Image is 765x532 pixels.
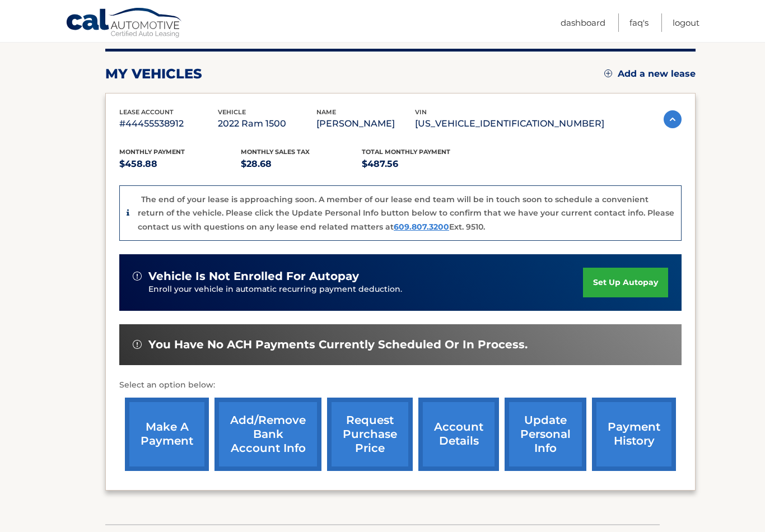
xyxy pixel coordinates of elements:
img: alert-white.svg [133,340,142,349]
span: Total Monthly Payment [362,148,450,156]
p: Enroll your vehicle in automatic recurring payment deduction. [148,283,583,296]
a: Add a new lease [604,68,696,80]
a: make a payment [125,398,209,471]
span: vin [415,108,427,116]
a: set up autopay [583,268,668,297]
p: Select an option below: [119,379,682,392]
p: $487.56 [362,156,483,172]
p: #44455538912 [119,116,218,132]
p: $458.88 [119,156,241,172]
a: FAQ's [629,13,649,32]
a: Cal Automotive [66,7,183,40]
p: $28.68 [241,156,362,172]
span: Monthly sales Tax [241,148,310,156]
span: You have no ACH payments currently scheduled or in process. [148,338,528,352]
img: alert-white.svg [133,272,142,281]
span: lease account [119,108,174,116]
img: accordion-active.svg [664,110,682,128]
p: [US_VEHICLE_IDENTIFICATION_NUMBER] [415,116,604,132]
span: name [316,108,336,116]
img: add.svg [604,69,612,77]
p: The end of your lease is approaching soon. A member of our lease end team will be in touch soon t... [138,194,674,232]
a: payment history [592,398,676,471]
span: vehicle is not enrolled for autopay [148,269,359,283]
a: 609.807.3200 [394,222,449,232]
a: Logout [673,13,699,32]
span: vehicle [218,108,246,116]
p: 2022 Ram 1500 [218,116,316,132]
p: [PERSON_NAME] [316,116,415,132]
span: Monthly Payment [119,148,185,156]
a: Add/Remove bank account info [214,398,321,471]
a: account details [418,398,499,471]
h2: my vehicles [105,66,202,82]
a: update personal info [505,398,586,471]
a: Dashboard [561,13,605,32]
a: request purchase price [327,398,413,471]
